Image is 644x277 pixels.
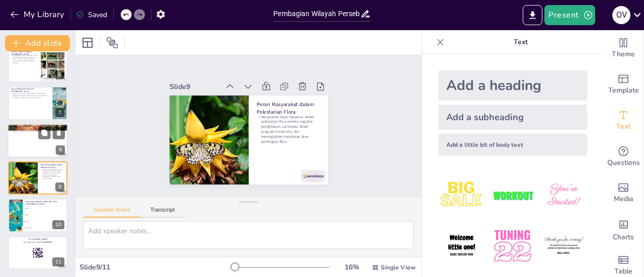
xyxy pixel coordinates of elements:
[613,232,634,243] span: Charts
[52,257,64,266] div: 11
[8,86,67,120] div: 7
[11,241,64,244] p: and login with code
[55,70,64,79] div: 6
[8,49,67,82] div: 6
[55,108,64,117] div: 7
[603,175,643,211] div: Add images, graphics, shapes or video
[79,35,96,51] div: Layout
[544,5,595,25] button: Present
[616,121,630,132] span: Text
[438,223,485,269] img: 4.jpeg
[540,172,587,219] img: 3.jpeg
[607,157,640,168] span: Questions
[53,127,65,139] button: Delete Slide
[11,50,38,56] p: Contoh Flora di Wilayah [GEOGRAPHIC_DATA]
[612,5,630,25] button: O V
[438,70,587,101] div: Add a heading
[25,208,67,209] span: Anggrek
[438,134,587,156] div: Add a little bit of body text
[41,163,64,169] p: Peran Masyarakat dalam Pelestarian Flora
[612,49,635,60] span: Theme
[11,54,38,63] p: Di [GEOGRAPHIC_DATA], beberapa contoh flora adalah pohon ulin, bunga kantong semar, dan rotan. Fl...
[56,145,65,154] div: 8
[38,127,50,139] button: Duplicate Slide
[340,262,364,272] div: 16 %
[184,59,234,84] div: Slide 9
[8,161,67,195] div: 9
[8,7,68,23] button: My Library
[603,139,643,175] div: Get real-time input from your audience
[273,7,360,21] input: Insert title
[603,211,643,247] div: Add charts and graphs
[438,172,485,219] img: 1.jpeg
[8,236,67,269] div: 11
[41,168,64,179] p: Masyarakat dapat berperan dalam pelestarian flora melalui kegiatan penghijauan, partisipasi dalam...
[523,5,542,25] button: Export to PowerPoint
[603,30,643,66] div: Change the overall theme
[11,125,65,128] p: Pentingnya Pelestarian Flora
[489,172,536,219] img: 2.jpeg
[381,263,416,271] span: Single View
[25,221,67,222] span: Kayu ulin
[489,223,536,269] img: 5.jpeg
[603,66,643,103] div: Add ready made slides
[26,200,64,205] p: Apa yang menjadi contoh flora khas [GEOGRAPHIC_DATA]?
[11,93,50,99] p: Upaya pelestarian flora di [GEOGRAPHIC_DATA] meliputi penanaman kembali, perlindungan kawasan kon...
[76,10,107,20] div: Saved
[5,35,70,51] button: Add slide
[52,220,64,229] div: 10
[25,214,67,215] span: Rafflesia
[11,87,50,93] p: Upaya Pelestarian Flora di [GEOGRAPHIC_DATA]
[614,266,632,277] span: Table
[8,199,67,232] div: 10
[603,103,643,139] div: Add text boxes
[614,194,633,205] span: Media
[84,207,140,218] button: Speaker Notes
[79,262,233,272] div: Slide 9 / 11
[140,207,185,218] button: Transcript
[251,117,320,165] p: Masyarakat dapat berperan dalam pelestarian flora melalui kegiatan penghijauan, partisipasi dalam...
[8,124,68,158] div: 8
[540,223,587,269] img: 6.jpeg
[106,37,118,49] span: Position
[448,30,593,54] p: Text
[55,182,64,192] div: 9
[33,238,48,240] strong: [DOMAIN_NAME]
[259,105,324,138] p: Peran Masyarakat dalam Pelestarian Flora
[25,227,67,228] span: Bunga edelweiss
[612,6,630,24] div: O V
[608,85,639,96] span: Template
[11,238,64,241] p: Go to
[11,128,65,132] p: Pelestarian flora penting untuk menjaga keseimbangan ekosistem, mendukung kehidupan manusia, dan ...
[438,105,587,130] div: Add a subheading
